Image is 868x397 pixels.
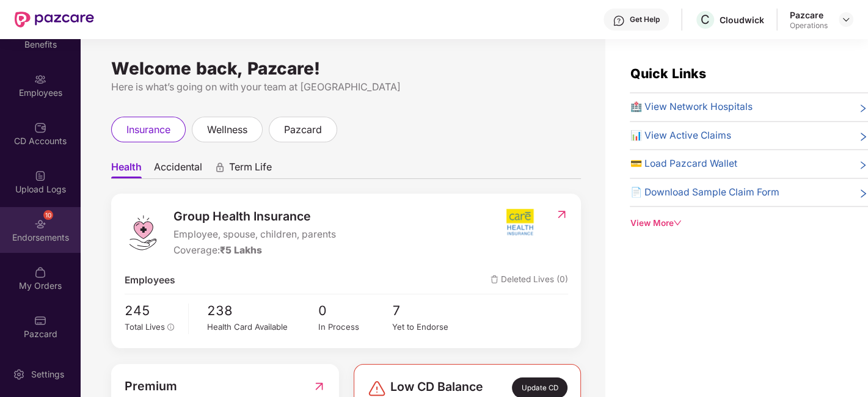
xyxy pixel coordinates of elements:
[555,208,568,220] img: RedirectIcon
[318,300,392,321] span: 0
[630,65,706,81] span: Quick Links
[701,12,710,27] span: C
[34,218,46,230] img: svg+xml;base64,PHN2ZyBpZD0iRW5kb3JzZW1lbnRzIiB4bWxucz0iaHR0cDovL3d3dy53My5vcmcvMjAwMC9zdmciIHdpZH...
[34,122,46,134] img: svg+xml;base64,PHN2ZyBpZD0iQ0RfQWNjb3VudHMiIGRhdGEtbmFtZT0iQ0QgQWNjb3VudHMiIHhtbG5zPSJodHRwOi8vd3...
[630,128,731,144] span: 📊 View Active Claims
[720,14,764,26] div: Cloudwick
[229,161,272,178] span: Term Life
[207,321,318,333] div: Health Card Available
[630,156,737,172] span: 💳 Load Pazcard Wallet
[491,275,498,283] img: deleteIcon
[125,377,177,396] span: Premium
[125,214,161,251] img: logo
[858,131,868,144] span: right
[34,266,46,279] img: svg+xml;base64,PHN2ZyBpZD0iTXlfT3JkZXJzIiBkYXRhLW5hbWU9Ik15IE9yZGVycyIgeG1sbnM9Imh0dHA6Ly93d3cudz...
[34,315,46,327] img: svg+xml;base64,PHN2ZyBpZD0iUGF6Y2FyZCIgeG1sbnM9Imh0dHA6Ly93d3cudzMub3JnLzIwMDAvc3ZnIiB3aWR0aD0iMj...
[173,243,336,258] div: Coverage:
[858,102,868,115] span: right
[125,273,175,288] span: Employees
[214,162,225,173] div: animation
[126,122,170,137] span: insurance
[858,188,868,200] span: right
[313,377,326,396] img: RedirectIcon
[125,300,180,321] span: 245
[125,322,165,332] span: Total Lives
[173,207,336,226] span: Group Health Insurance
[630,185,779,200] span: 📄 Download Sample Claim Form
[27,368,68,381] div: Settings
[790,21,828,31] div: Operations
[173,227,336,242] span: Employee, spouse, children, parents
[841,15,851,24] img: svg+xml;base64,PHN2ZyBpZD0iRHJvcGRvd24tMzJ4MzIiIHhtbG5zPSJodHRwOi8vd3d3LnczLm9yZy8yMDAwL3N2ZyIgd2...
[34,170,46,182] img: svg+xml;base64,PHN2ZyBpZD0iVXBsb2FkX0xvZ3MiIGRhdGEtbmFtZT0iVXBsb2FkIExvZ3MiIHhtbG5zPSJodHRwOi8vd3...
[613,15,625,27] img: svg+xml;base64,PHN2ZyBpZD0iSGVscC0zMngzMiIgeG1sbnM9Imh0dHA6Ly93d3cudzMub3JnLzIwMDAvc3ZnIiB3aWR0aD...
[43,210,53,220] div: 10
[392,321,466,333] div: Yet to Endorse
[154,161,202,178] span: Accidental
[111,64,581,73] div: Welcome back, Pazcare!
[497,207,543,238] img: insurerIcon
[13,368,25,381] img: svg+xml;base64,PHN2ZyBpZD0iU2V0dGluZy0yMHgyMCIgeG1sbnM9Imh0dHA6Ly93d3cudzMub3JnLzIwMDAvc3ZnIiB3aW...
[34,73,46,86] img: svg+xml;base64,PHN2ZyBpZD0iRW1wbG95ZWVzIiB4bWxucz0iaHR0cDovL3d3dy53My5vcmcvMjAwMC9zdmciIHdpZHRoPS...
[111,161,142,178] span: Health
[790,9,828,21] div: Pazcare
[318,321,392,333] div: In Process
[207,122,247,137] span: wellness
[392,300,466,321] span: 7
[491,273,568,288] span: Deleted Lives (0)
[630,15,660,24] div: Get Help
[630,100,752,115] span: 🏥 View Network Hospitals
[220,244,262,256] span: ₹5 Lakhs
[167,324,175,331] span: info-circle
[630,217,868,230] div: View More
[673,219,682,227] span: down
[207,300,318,321] span: 238
[111,79,581,95] div: Here is what’s going on with your team at [GEOGRAPHIC_DATA]
[858,159,868,172] span: right
[15,12,94,27] img: New Pazcare Logo
[284,122,322,137] span: pazcard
